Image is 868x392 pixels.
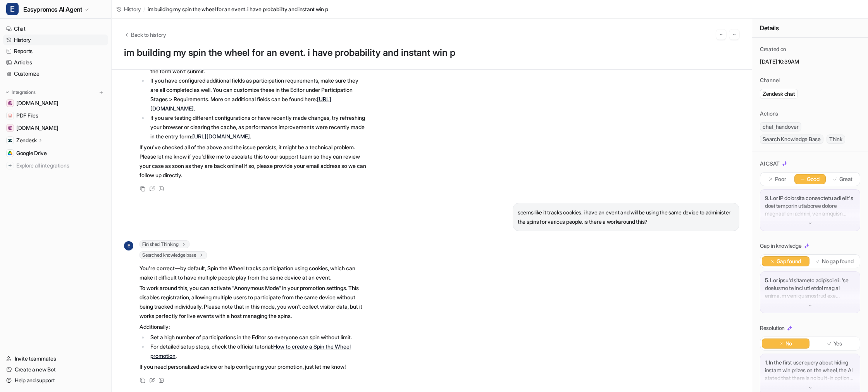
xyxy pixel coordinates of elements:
[23,4,82,15] span: Easypromos AI Agent
[732,31,737,38] img: Next session
[716,29,726,40] button: Go to previous session
[3,375,108,386] a: Help and support
[148,342,366,361] li: For detailed setup steps, check the official tutorial: .
[5,90,10,95] img: expand menu
[518,208,734,226] p: seems like it tracks cookies. i have an event and will be using the same device to administer the...
[3,98,108,109] a: easypromos-apiref.redoc.ly[DOMAIN_NAME]
[192,133,250,140] a: [URL][DOMAIN_NAME]
[16,159,105,172] span: Explore all integrations
[3,88,38,96] button: Integrations
[3,35,108,45] a: History
[6,162,14,169] img: explore all integrations
[839,175,853,183] p: Great
[765,359,855,382] p: 1. In the first user query about hiding instant win prizes on the wheel, the AI stated that there...
[3,160,108,171] a: Explore all integrations
[139,251,207,259] span: Searched knowledge base
[827,135,845,144] span: Think
[124,5,141,13] span: History
[760,58,860,66] p: [DATE] 10:39AM
[12,89,36,95] p: Integrations
[8,151,12,155] img: Google Drive
[760,45,786,53] p: Created on
[808,385,813,390] img: down-arrow
[807,175,820,183] p: Good
[148,333,366,342] li: Set a high number of participations in the Editor so everyone can spin without limit.
[16,99,58,107] span: [DOMAIN_NAME]
[760,324,785,332] p: Resolution
[16,124,58,132] span: [DOMAIN_NAME]
[98,90,104,95] img: menu_add.svg
[148,5,328,13] span: im building my spin the wheel for an event. i have probability and instant win p
[139,143,366,180] p: If you've checked all of the above and the issue persists, it might be a technical problem. Pleas...
[752,19,868,38] div: Details
[718,31,724,38] img: Previous session
[822,257,854,265] p: No gap found
[148,76,366,113] li: If you have configured additional fields as participation requirements, make sure they are all co...
[760,135,823,144] span: Search Knowledge Base
[8,126,12,130] img: www.easypromosapp.com
[8,113,12,118] img: PDF Files
[3,23,108,34] a: Chat
[116,5,141,13] a: History
[124,241,133,250] span: E
[808,221,813,226] img: down-arrow
[760,242,802,250] p: Gap in knowledge
[3,123,108,133] a: www.easypromosapp.com[DOMAIN_NAME]
[785,340,792,347] p: No
[760,160,780,168] p: AI CSAT
[3,57,108,68] a: Articles
[124,47,739,59] h1: im building my spin the wheel for an event. i have probability and instant win p
[777,257,801,265] p: Gap found
[729,29,739,40] button: Go to next session
[124,31,166,39] button: Back to history
[8,101,12,105] img: easypromos-apiref.redoc.ly
[6,3,19,15] span: E
[775,175,786,183] p: Poor
[3,46,108,57] a: Reports
[760,122,801,131] span: chat_handover
[765,276,855,300] p: 5. Lor ipsu'd sitametc adipisci eli: 'se doeiusmo te inci utl etdol mag al enima. m veni quisnost...
[139,240,189,248] span: Finished Thinking
[808,303,813,308] img: down-arrow
[131,31,166,39] span: Back to history
[3,148,108,159] a: Google DriveGoogle Drive
[148,113,366,141] li: If you are testing different configurations or have recently made changes, try refreshing your br...
[834,340,842,347] p: Yes
[16,112,38,119] span: PDF Files
[760,110,778,117] p: Actions
[3,110,108,121] a: PDF FilesPDF Files
[3,364,108,375] a: Create a new Bot
[8,138,12,143] img: Zendesk
[139,322,366,332] p: Additionally:
[760,76,780,84] p: Channel
[763,90,795,98] p: Zendesk chat
[139,264,366,282] p: You're correct—by default, Spin the Wheel tracks participation using cookies, which can make it d...
[139,362,366,371] p: If you need personalized advice or help configuring your promotion, just let me know!
[139,283,366,321] p: To work around this, you can activate "Anonymous Mode" in your promotion settings. This disables ...
[3,353,108,364] a: Invite teammates
[765,194,855,218] p: 9. Lor IP dolorsita consectetu adi elit's doei temporin utlaboree dolore magnaal eni admini, veni...
[16,149,47,157] span: Google Drive
[16,136,37,144] p: Zendesk
[143,5,145,13] span: /
[3,68,108,79] a: Customize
